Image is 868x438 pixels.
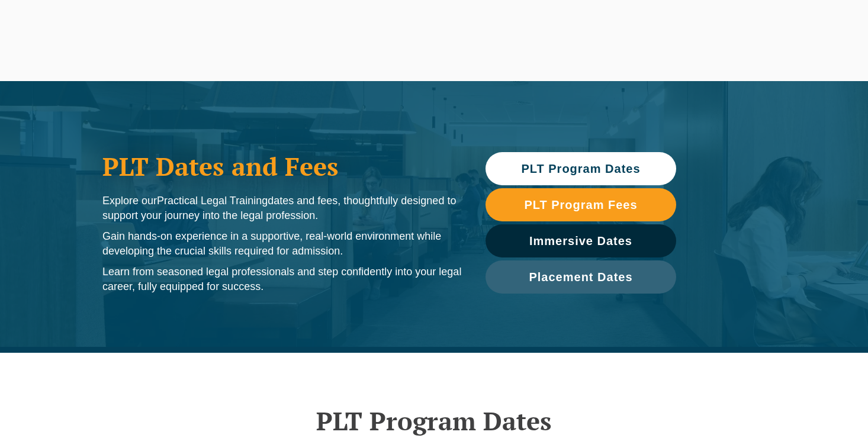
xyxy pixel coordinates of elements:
a: Placement Dates [486,260,676,294]
a: Immersive Dates [486,224,676,257]
span: Placement Dates [529,271,632,283]
h2: PLT Program Dates [97,406,771,436]
p: Explore our dates and fees, thoughtfully designed to support your journey into the legal profession. [102,194,462,223]
h1: PLT Dates and Fees [102,152,462,181]
a: PLT Program Fees [486,188,676,221]
span: PLT Program Fees [524,199,637,211]
span: Immersive Dates [529,235,632,247]
span: Practical Legal Training [157,195,268,207]
p: Gain hands-on experience in a supportive, real-world environment while developing the crucial ski... [102,229,462,259]
p: Learn from seasoned legal professionals and step confidently into your legal career, fully equipp... [102,265,462,294]
span: PLT Program Dates [521,163,640,175]
a: PLT Program Dates [486,152,676,185]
